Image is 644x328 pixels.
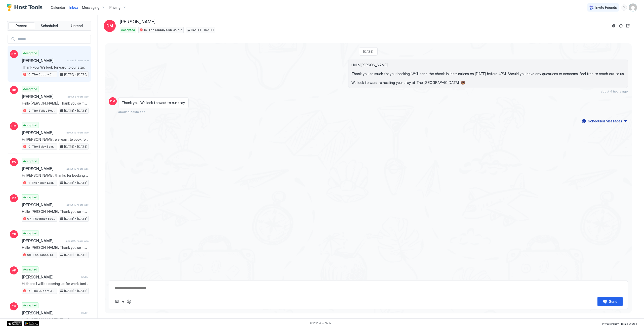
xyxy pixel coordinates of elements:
[66,131,89,134] span: about 16 hours ago
[22,317,89,322] span: Hello [PERSON_NAME], Thank you so much for your booking! We'll send the check-in instructions [DA...
[23,267,37,272] span: Accepted
[109,5,120,10] span: Pricing
[80,311,89,315] span: [DATE]
[12,232,16,237] span: TK
[22,58,65,63] span: [PERSON_NAME]
[310,322,332,325] span: © 2025 Host Tools
[23,87,37,91] span: Accepted
[67,95,89,98] span: about 8 hours ago
[64,144,87,149] span: [DATE] - [DATE]
[23,303,37,308] span: Accepted
[23,123,37,127] span: Accepted
[22,238,64,243] span: [PERSON_NAME]
[609,299,617,304] div: Send
[22,65,89,70] span: Thank you! We look forward to our stay.
[22,166,64,171] span: [PERSON_NAME]
[51,5,65,10] span: Calendar
[69,5,78,10] span: Inbox
[595,5,617,10] span: Invite Friends
[625,23,631,29] button: Open reservation
[64,216,87,221] span: [DATE] - [DATE]
[16,24,27,28] span: Recent
[27,72,56,77] span: 16: The Cuddly Cub Studio
[82,5,99,10] span: Messaging
[12,196,16,201] span: OF
[601,89,628,93] span: about 4 hours ago
[23,51,37,55] span: Accepted
[126,299,132,305] button: ChatGPT Auto Reply
[27,289,56,293] span: 16: The Cuddly Cub Studio
[64,180,87,185] span: [DATE] - [DATE]
[7,4,45,11] a: Host Tools Logo
[12,160,16,164] span: CV
[22,130,64,135] span: [PERSON_NAME]
[11,124,16,128] span: HM
[8,22,35,29] button: Recent
[106,23,113,29] span: DM
[23,195,37,200] span: Accepted
[120,19,155,25] span: [PERSON_NAME]
[22,101,89,106] span: Hello [PERSON_NAME], Thank you so much for your booking! We'll send the check-in instructions on ...
[121,28,135,32] span: Accepted
[602,322,619,325] span: Privacy Policy
[118,110,145,114] span: about 4 hours ago
[351,63,625,85] span: Hello [PERSON_NAME], Thank you so much for your booking! We'll send the check-in instructions on ...
[621,322,637,325] span: Terms Of Use
[27,144,56,149] span: 10: The Baby Bear Pet Friendly Studio
[24,321,39,326] a: Google Play Store
[12,304,16,309] span: CH
[611,23,617,29] button: Reservation information
[7,21,91,31] div: tab-group
[66,203,89,206] span: about 19 hours ago
[27,216,56,221] span: 07: The Black Bear King Studio
[64,289,87,293] span: [DATE] - [DATE]
[27,108,56,113] span: 15: The Tallac Pet Friendly Studio
[64,253,87,257] span: [DATE] - [DATE]
[11,52,16,56] span: DM
[363,50,373,53] span: [DATE]
[36,22,63,29] button: Scheduled
[122,101,185,105] span: Thank you! We look forward to our stay.
[629,4,637,12] div: User profile
[144,28,182,32] span: 16: The Cuddly Cub Studio
[22,274,78,279] span: [PERSON_NAME]
[120,299,126,305] button: Quick reply
[621,5,627,11] div: menu
[66,167,89,170] span: about 18 hours ago
[22,209,89,214] span: Hello [PERSON_NAME], Thank you so much for your booking! We'll send the check-in instructions [DA...
[27,253,56,257] span: 05: The Tahoe Tamarack Pet Friendly Studio
[71,24,83,28] span: Unread
[110,99,115,104] span: DM
[23,159,37,163] span: Accepted
[22,282,89,286] span: Hi there! I will be coming up for work tonight. You have spoke to my company’s executive assistan...
[22,94,65,99] span: [PERSON_NAME]
[12,268,16,273] span: AF
[22,310,78,315] span: [PERSON_NAME]
[22,245,89,250] span: Hello [PERSON_NAME], Thank you so much for your booking! We'll send the check-in instructions on ...
[64,72,87,77] span: [DATE] - [DATE]
[114,299,120,305] button: Upload image
[588,118,622,124] div: Scheduled Messages
[191,28,214,32] span: [DATE] - [DATE]
[618,23,624,29] button: Sync reservation
[80,275,89,278] span: [DATE]
[621,321,637,326] a: Terms Of Use
[66,239,89,243] span: about 23 hours ago
[51,5,65,10] a: Calendar
[597,297,623,306] button: Send
[12,88,16,92] span: DB
[23,231,37,236] span: Accepted
[22,173,89,178] span: Hi [PERSON_NAME], thanks for booking your stay with us! Details of your Booking: 📍 [STREET_ADDRES...
[69,5,78,10] a: Inbox
[22,202,64,207] span: [PERSON_NAME]
[27,180,56,185] span: 11: The Fallen Leaf Pet Friendly Studio
[67,59,89,62] span: about 4 hours ago
[63,22,90,29] button: Unread
[602,321,619,326] a: Privacy Policy
[7,321,22,326] a: App Store
[16,35,91,43] input: Input Field
[581,118,628,124] button: Scheduled Messages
